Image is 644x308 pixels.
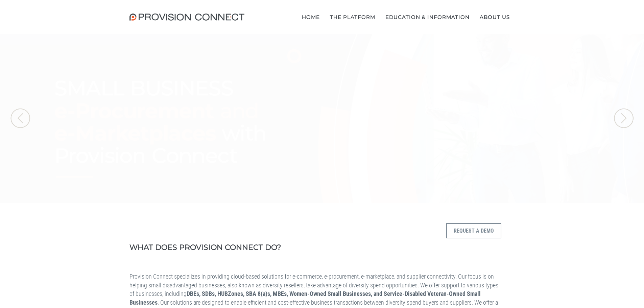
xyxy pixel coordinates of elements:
button: Request a Demo [446,223,501,238]
a: Request a Demo [446,244,501,251]
img: Provision Connect [129,14,248,21]
h1: WHAT DOES PROVISION CONNECT DO? [129,243,402,252]
b: DBEs, SDBs, HUBZones, SBA 8(a)s, MBEs, Women-Owned Small Businesses, and Service-Disabled Veteran... [129,290,481,306]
